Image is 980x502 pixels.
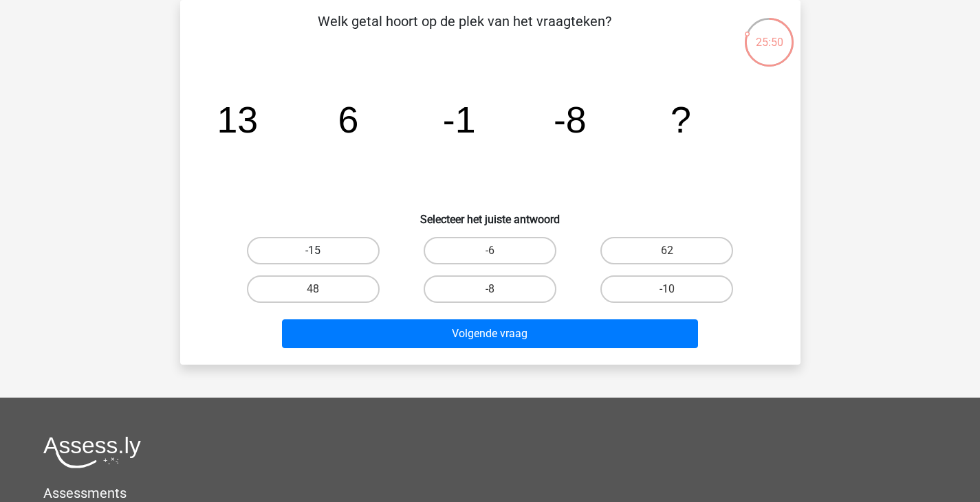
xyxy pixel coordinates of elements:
img: Assessly logo [43,436,141,468]
label: -10 [600,275,733,303]
h6: Selecteer het juiste antwoord [202,202,778,226]
div: 25:50 [743,16,795,51]
label: 62 [600,237,733,264]
tspan: -1 [442,99,475,140]
label: -8 [424,275,556,303]
tspan: 6 [338,99,358,140]
label: -15 [247,237,380,264]
p: Welk getal hoort op de plek van het vraagteken? [202,11,727,52]
tspan: 13 [217,99,258,140]
label: -6 [424,237,556,264]
tspan: ? [671,99,691,140]
label: 48 [247,275,380,303]
h5: Assessments [43,485,937,501]
button: Volgende vraag [282,319,698,348]
tspan: -8 [553,99,586,140]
